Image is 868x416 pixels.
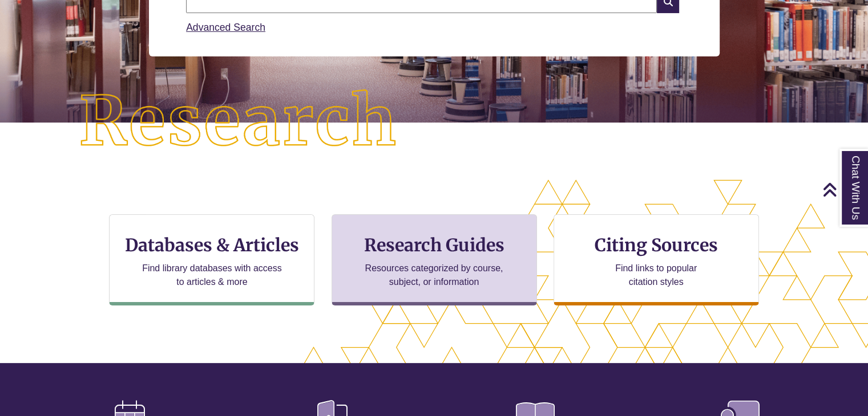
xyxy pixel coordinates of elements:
[587,234,726,256] h3: Citing Sources
[138,262,286,289] p: Find library databases with access to articles & more
[341,234,527,256] h3: Research Guides
[43,54,434,190] img: Research
[109,214,314,305] a: Databases & Articles Find library databases with access to articles & more
[186,22,265,33] a: Advanced Search
[360,262,508,289] p: Resources categorized by course, subject, or information
[119,234,305,256] h3: Databases & Articles
[600,262,712,289] p: Find links to popular citation styles
[332,214,537,305] a: Research Guides Resources categorized by course, subject, or information
[554,214,759,305] a: Citing Sources Find links to popular citation styles
[822,182,865,197] a: Back to Top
